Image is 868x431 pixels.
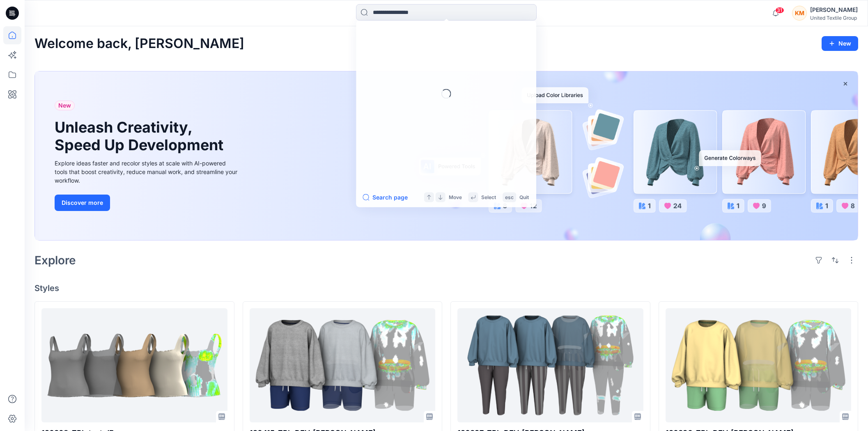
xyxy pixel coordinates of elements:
[34,36,244,51] h2: Welcome back, [PERSON_NAME]
[449,193,462,201] p: Move
[250,308,436,422] a: 120415-ZPL-DEV-RG-JB
[792,6,807,21] div: KM
[505,193,514,201] p: esc
[810,5,858,15] div: [PERSON_NAME]
[457,308,643,422] a: 120397-ZPL-DEV-RG-JB
[55,195,239,211] a: Discover more
[58,101,71,110] span: New
[775,7,784,14] span: 31
[822,36,858,51] button: New
[363,193,408,202] button: Search page
[34,283,858,293] h4: Styles
[481,193,496,201] p: Select
[55,195,110,211] button: Discover more
[55,159,239,185] div: Explore ideas faster and recolor styles at scale with AI-powered tools that boost creativity, red...
[41,308,227,422] a: 120308-ZPL-test-JB
[519,193,529,201] p: Quit
[666,308,852,422] a: 120396-ZPL-DEV-RG-JB
[810,15,858,21] div: United Textile Group
[55,119,227,154] h1: Unleash Creativity, Speed Up Development
[34,254,76,267] h2: Explore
